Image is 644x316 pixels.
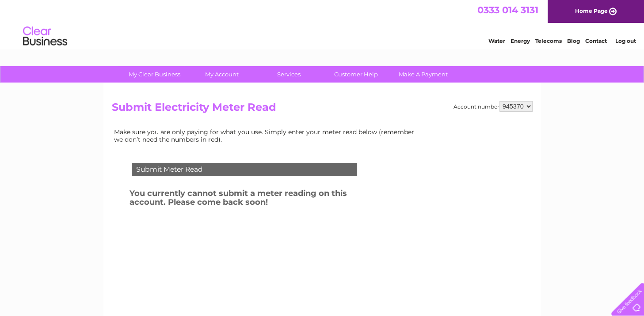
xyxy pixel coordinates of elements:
[488,38,505,44] a: Water
[511,38,530,44] a: Energy
[535,38,562,44] a: Telecoms
[114,5,531,43] div: Clear Business is a trading name of Verastar Limited (registered in [GEOGRAPHIC_DATA] No. 3667643...
[185,66,258,83] a: My Account
[130,187,381,211] h3: You currently cannot submit a meter reading on this account. Please come back soon!
[23,23,68,50] img: logo.png
[615,38,636,44] a: Log out
[112,126,421,145] td: Make sure you are only paying for what you use. Simply enter your meter read below (remember we d...
[132,163,357,176] div: Submit Meter Read
[585,38,607,44] a: Contact
[320,66,392,83] a: Customer Help
[453,101,533,112] div: Account number
[387,66,460,83] a: Make A Payment
[252,66,325,83] a: Services
[567,38,580,44] a: Blog
[118,66,191,83] a: My Clear Business
[112,101,533,118] h2: Submit Electricity Meter Read
[477,4,538,15] a: 0333 014 3131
